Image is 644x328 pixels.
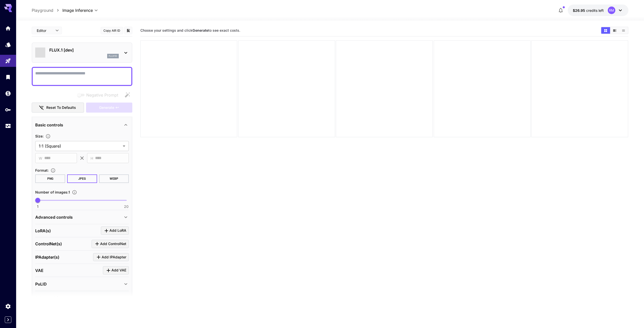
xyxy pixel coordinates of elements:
div: Wallet [5,90,11,97]
div: Show media in grid viewShow media in video viewShow media in list view [601,27,628,34]
b: Generate [192,28,208,32]
span: $26.95 [573,8,586,13]
p: Basic controls [35,122,63,128]
button: Click to add LoRA [101,226,129,235]
button: Add to library [126,27,131,33]
button: Click to add ControlNet [92,240,129,248]
span: Image Inference [62,7,93,13]
span: 20 [124,204,129,209]
span: H [91,155,93,161]
span: 1 [37,204,38,209]
span: Add ControlNet [100,241,126,247]
p: Advanced controls [35,214,73,220]
button: Click to add VAE [103,266,129,274]
div: $26.95362 [573,8,604,13]
button: WEBP [99,174,129,183]
button: Expand sidebar [5,316,11,323]
div: Home [5,25,11,31]
span: Add LoRA [109,227,126,234]
span: Add VAE [111,267,126,273]
div: Library [5,74,11,80]
p: VAE [35,267,44,273]
span: Size : [35,134,44,138]
button: Adjust the dimensions of the generated image by specifying its width and height in pixels, or sel... [44,134,53,139]
button: Reset to defaults [32,103,84,113]
div: Models [5,41,11,48]
span: Choose your settings and click to see exact costs. [140,28,240,32]
button: Click to add IPAdapter [93,253,129,261]
span: Number of images : 1 [35,190,70,194]
p: LoRA(s) [35,228,51,234]
button: Specify how many images to generate in a single request. Each image generation will be charged se... [70,190,79,195]
a: Playground [32,7,53,13]
div: Basic controls [35,119,129,131]
button: Show media in grid view [601,27,610,34]
span: 1:1 (Square) [39,143,121,149]
span: Add IPAdapter [102,254,126,260]
button: PNG [35,174,65,183]
button: JPEG [67,174,97,183]
div: Settings [5,303,11,309]
p: flux1d [109,54,117,58]
p: FLUX.1 [dev] [49,47,119,53]
span: W [39,155,42,161]
p: PuLID [35,281,47,287]
button: $26.95362RM [568,5,628,16]
button: Copy AIR ID [101,27,123,34]
span: Negative prompts are not compatible with the selected model. [76,92,122,98]
div: FLUX.1 [dev]flux1d [35,45,129,60]
div: Advanced controls [35,211,129,223]
p: IPAdapter(s) [35,254,59,260]
button: Show media in list view [619,27,628,34]
div: RM [608,7,615,14]
span: credits left [586,8,604,13]
div: Usage [5,123,11,129]
span: Editor [37,28,52,33]
p: ControlNet(s) [35,241,62,247]
nav: breadcrumb [32,7,62,13]
div: PuLID [35,278,129,290]
div: API Keys [5,107,11,113]
span: Format : [35,168,49,172]
span: Negative Prompt [86,92,118,98]
div: Playground [5,58,11,64]
button: Choose the file format for the output image. [49,168,58,173]
button: Show media in video view [610,27,619,34]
